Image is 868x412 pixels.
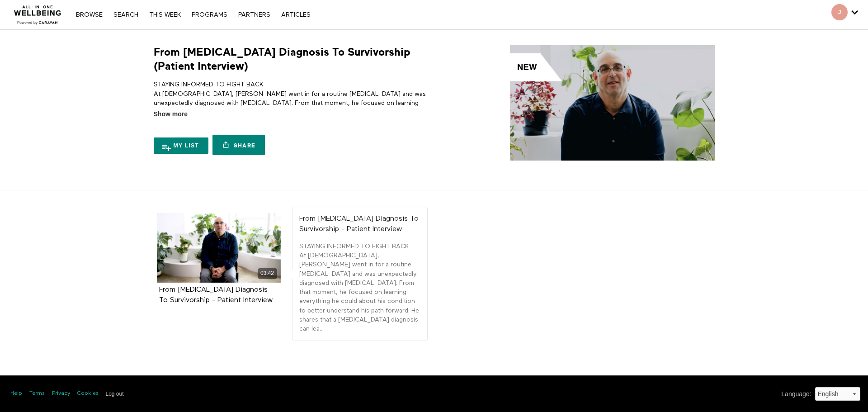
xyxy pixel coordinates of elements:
[258,268,277,279] div: 03:42
[154,45,431,73] h1: From [MEDICAL_DATA] Diagnosis To Survivorship (Patient Interview)
[234,12,275,18] a: PARTNERS
[71,10,315,19] nav: Primary
[145,12,185,18] a: THIS WEEK
[299,242,420,334] p: STAYING INFORMED TO FIGHT BACK At [DEMOGRAPHIC_DATA], [PERSON_NAME] went in for a routine [MEDICA...
[212,135,265,155] a: Share
[187,12,232,18] a: PROGRAMS
[106,391,124,397] input: Log out
[154,137,209,154] button: My list
[10,390,22,398] a: Help
[29,390,45,398] a: Terms
[159,286,273,304] strong: From Cancer Diagnosis To Survivorship - Patient Interview
[157,213,281,283] a: From Cancer Diagnosis To Survivorship - Patient Interview 03:42
[510,45,715,161] img: From Cancer Diagnosis To Survivorship (Patient Interview)
[109,12,143,18] a: Search
[299,215,419,233] strong: From [MEDICAL_DATA] Diagnosis To Survivorship - Patient Interview
[781,389,811,399] label: Language :
[71,12,107,18] a: Browse
[277,12,315,18] a: ARTICLES
[77,390,99,398] a: Cookies
[154,80,431,153] p: STAYING INFORMED TO FIGHT BACK At [DEMOGRAPHIC_DATA], [PERSON_NAME] went in for a routine [MEDICA...
[159,286,273,303] a: From [MEDICAL_DATA] Diagnosis To Survivorship - Patient Interview
[154,109,188,119] span: Show more
[52,390,70,398] a: Privacy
